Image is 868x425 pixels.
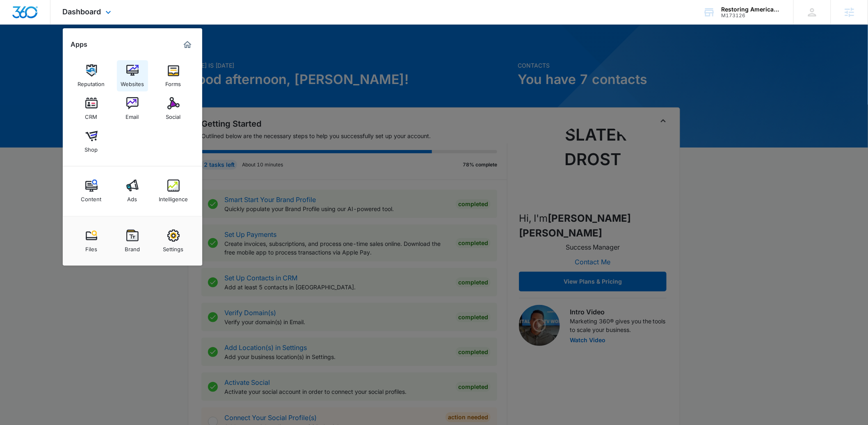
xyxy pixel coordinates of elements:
a: Ads [117,175,148,207]
a: CRM [76,93,107,124]
div: Brand [125,242,140,252]
a: Forms [158,60,189,91]
a: Shop [76,126,107,157]
a: Brand [117,225,148,257]
div: Ads [128,192,137,202]
div: Shop [85,142,98,153]
div: Files [85,242,97,252]
a: Websites [117,60,148,91]
a: Files [76,225,107,257]
a: Content [76,175,107,207]
a: Marketing 360® Dashboard [181,38,194,51]
div: Forms [166,77,181,87]
a: Reputation [76,60,107,91]
span: Dashboard [63,7,101,16]
div: Content [81,192,102,202]
div: Intelligence [159,192,188,202]
div: Reputation [78,77,105,87]
h2: Apps [71,41,88,48]
div: Websites [121,77,144,87]
a: Email [117,93,148,124]
div: CRM [85,109,98,120]
div: Settings [163,242,184,252]
div: account id [722,13,781,18]
div: Social [166,109,181,120]
a: Social [158,93,189,124]
a: Intelligence [158,175,189,207]
a: Settings [158,225,189,257]
div: account name [722,6,781,13]
div: Email [126,109,139,120]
